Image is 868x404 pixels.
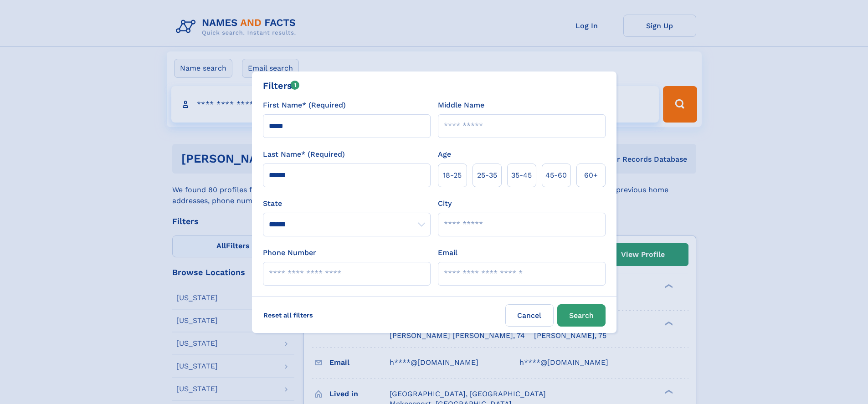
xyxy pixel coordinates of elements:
span: 25‑35 [477,170,497,181]
label: Cancel [505,304,554,327]
span: 35‑45 [511,170,532,181]
label: Phone Number [263,247,316,258]
label: First Name* (Required) [263,100,346,111]
span: 60+ [584,170,598,181]
div: Filters [263,79,300,92]
label: Last Name* (Required) [263,149,345,160]
span: 18‑25 [443,170,462,181]
label: City [438,198,452,209]
label: Email [438,247,457,258]
label: Reset all filters [257,304,319,326]
label: Age [438,149,451,160]
label: State [263,198,431,209]
span: 45‑60 [545,170,567,181]
button: Search [557,304,606,327]
label: Middle Name [438,100,484,111]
